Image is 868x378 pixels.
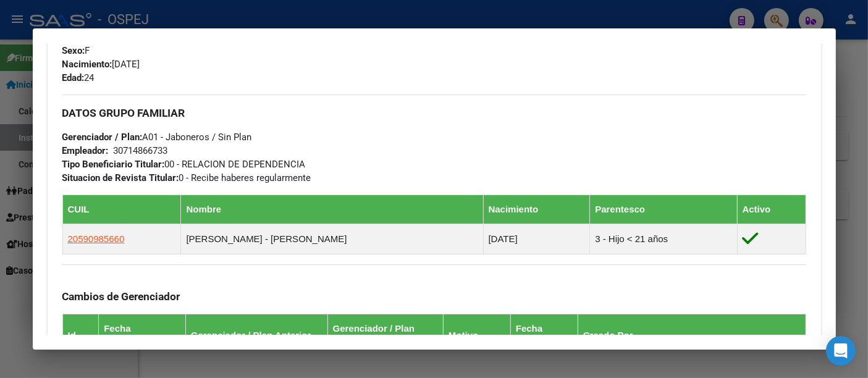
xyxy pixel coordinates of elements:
[826,336,856,366] div: Open Intercom Messenger
[62,45,85,56] strong: Sexo:
[99,314,186,357] th: Fecha Movimiento
[62,195,181,224] th: CUIL
[590,224,737,254] td: 3 - Hijo < 21 años
[62,132,252,143] span: A01 - Jaboneros / Sin Plan
[443,314,510,357] th: Motivo
[62,145,109,156] strong: Empleador:
[62,159,165,170] strong: Tipo Beneficiario Titular:
[62,45,90,56] span: F
[62,172,311,183] span: 0 - Recibe haberes regularmente
[114,144,168,157] div: 30714866733
[62,290,806,303] h3: Cambios de Gerenciador
[62,132,143,143] strong: Gerenciador / Plan:
[62,72,95,83] span: 24
[68,233,125,244] span: 20590985660
[737,195,806,224] th: Activo
[62,59,140,70] span: [DATE]
[62,159,306,170] span: 00 - RELACION DE DEPENDENCIA
[62,172,179,183] strong: Situacion de Revista Titular:
[185,314,327,357] th: Gerenciador / Plan Anterior
[62,59,112,70] strong: Nacimiento:
[483,224,590,254] td: [DATE]
[590,195,737,224] th: Parentesco
[62,106,806,120] h3: DATOS GRUPO FAMILIAR
[181,224,483,254] td: [PERSON_NAME] - [PERSON_NAME]
[181,195,483,224] th: Nombre
[327,314,443,357] th: Gerenciador / Plan Nuevo
[510,314,578,357] th: Fecha Creado
[62,72,85,83] strong: Edad:
[578,314,806,357] th: Creado Por
[62,314,99,357] th: Id
[483,195,590,224] th: Nacimiento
